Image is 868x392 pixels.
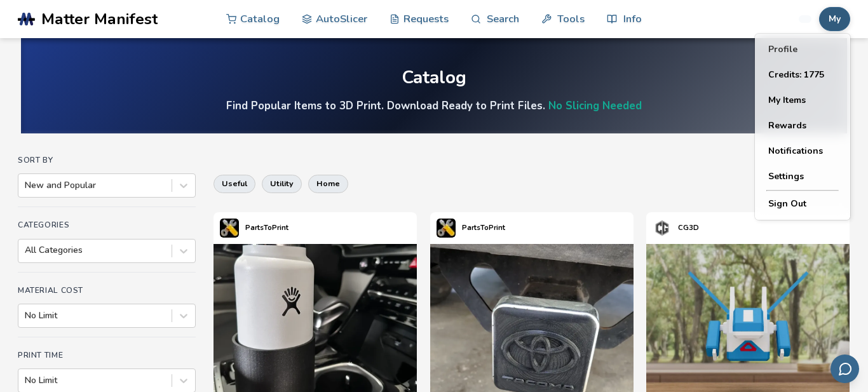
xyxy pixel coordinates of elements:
span: Rewards [768,121,806,131]
button: Profile [758,37,847,62]
div: Catalog [402,68,466,88]
a: PartsToPrint's profilePartsToPrint [430,212,512,244]
img: CG3D's profile [653,219,672,238]
h4: Print Time [18,351,196,360]
img: PartsToPrint's profile [437,219,456,238]
button: Sign Out [758,191,847,217]
h4: Find Popular Items to 3D Print. Download Ready to Print Files. [226,98,642,113]
button: My Items [758,88,847,113]
input: No Limit [25,311,27,321]
h4: Categories [18,220,196,229]
a: CG3D's profileCG3D [646,212,705,244]
h4: Material Cost [18,286,196,295]
input: No Limit [25,375,27,386]
p: PartsToPrint [462,221,505,234]
a: No Slicing Needed [548,98,642,113]
button: Credits: 1775 [758,62,847,88]
button: Send feedback via email [831,355,859,383]
p: CG3D [678,221,699,234]
button: Settings [758,164,847,189]
button: useful [214,175,255,193]
span: Matter Manifest [41,10,158,28]
h4: Sort By [18,156,196,165]
span: Notifications [768,146,823,156]
button: utility [262,175,302,193]
button: home [308,175,348,193]
img: PartsToPrint's profile [220,219,239,238]
input: New and Popular [25,180,27,191]
div: My [755,34,850,220]
input: All Categories [25,245,27,255]
button: My [819,7,850,31]
p: PartsToPrint [245,221,288,234]
a: PartsToPrint's profilePartsToPrint [214,212,295,244]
